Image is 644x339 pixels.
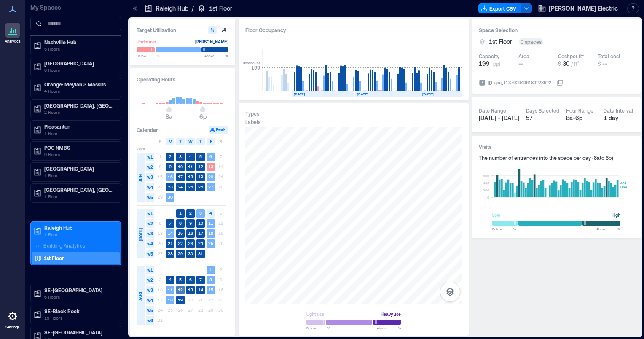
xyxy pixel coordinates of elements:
[44,193,115,200] p: 1 Floor
[604,114,634,122] div: 1 day
[168,251,173,256] text: 28
[137,26,228,34] h3: Target Utilization
[199,210,202,215] text: 3
[188,184,193,189] text: 25
[169,154,172,159] text: 2
[169,164,172,169] text: 9
[137,174,144,182] span: JUN
[44,329,115,336] p: SE-[GEOGRAPHIC_DATA]
[44,224,115,231] p: Raleigh Hub
[146,209,154,218] span: w1
[44,144,115,151] p: POC NMBS
[478,3,521,13] button: Export CSV
[492,226,516,231] span: Below %
[44,109,115,116] p: 2 Floors
[168,174,173,179] text: 16
[179,138,182,145] span: T
[198,221,203,226] text: 10
[178,174,183,179] text: 17
[210,138,212,145] span: F
[44,165,115,172] p: [GEOGRAPHIC_DATA]
[198,241,203,246] text: 24
[294,92,305,96] text: [DATE]
[137,126,158,134] h3: Calendar
[245,26,462,34] div: Floor Occupancy
[146,183,154,191] span: w4
[557,79,563,86] button: IDspc_1137029496189223622
[146,193,154,202] span: w5
[44,102,115,109] p: [GEOGRAPHIC_DATA], [GEOGRAPHIC_DATA]
[199,138,202,145] span: T
[146,239,154,248] span: w4
[179,277,182,282] text: 5
[169,277,172,282] text: 4
[357,92,368,96] text: [DATE]
[146,229,154,238] span: w3
[483,174,489,178] tspan: 600
[208,221,213,226] text: 11
[146,286,154,294] span: w3
[518,60,523,67] span: --
[146,250,154,258] span: w5
[146,316,154,325] span: w6
[188,241,193,246] text: 23
[44,60,115,67] p: [GEOGRAPHIC_DATA]
[209,4,232,13] p: 1st Floor
[44,315,115,321] p: 15 Floors
[179,154,182,159] text: 3
[489,38,512,46] span: 1st Floor
[179,221,182,226] text: 8
[146,219,154,228] span: w2
[479,154,634,161] div: The number of entrances into the space per day ( 8a to 6p )
[192,4,194,13] p: /
[220,138,222,145] span: S
[137,75,228,83] h3: Operating Hours
[137,292,144,301] span: AUG
[566,107,593,114] div: Hour Range
[146,276,154,284] span: w2
[146,296,154,304] span: w4
[479,53,499,59] div: Capacity
[169,221,172,226] text: 7
[479,26,634,34] h3: Space Selection
[535,2,620,15] button: [PERSON_NAME] Electric
[526,107,559,114] div: Days Selected
[306,310,324,318] div: Light use
[137,146,145,151] span: 2025
[209,210,212,215] text: 4
[198,164,203,169] text: 12
[377,326,401,331] span: Above %
[188,174,193,179] text: 18
[598,53,620,59] div: Total cost
[2,20,23,46] a: Analytics
[44,186,115,193] p: [GEOGRAPHIC_DATA], [GEOGRAPHIC_DATA]
[178,287,183,292] text: 12
[558,61,561,67] span: $
[146,173,154,181] span: w3
[44,287,115,293] p: SE-[GEOGRAPHIC_DATA]
[146,163,154,171] span: w2
[137,53,160,58] span: Below %
[549,4,618,13] span: [PERSON_NAME] Electric
[195,38,228,46] div: [PERSON_NAME]
[178,231,183,236] text: 15
[168,184,173,189] text: 23
[43,242,85,249] p: Building Analytics
[208,241,213,246] text: 25
[44,67,115,73] p: 8 Floors
[571,61,579,67] span: / ft²
[381,310,401,318] div: Heavy use
[178,164,183,169] text: 10
[209,154,212,159] text: 6
[199,154,202,159] text: 5
[178,241,183,246] text: 22
[44,39,115,46] p: Nashville Hub
[488,78,492,87] span: ID
[566,114,597,122] div: 8a - 6p
[189,210,192,215] text: 2
[479,59,490,68] span: 199
[44,172,115,179] p: 1 Floor
[156,4,188,13] p: Raleigh Hub
[43,255,64,261] p: 1st Floor
[5,39,21,44] p: Analytics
